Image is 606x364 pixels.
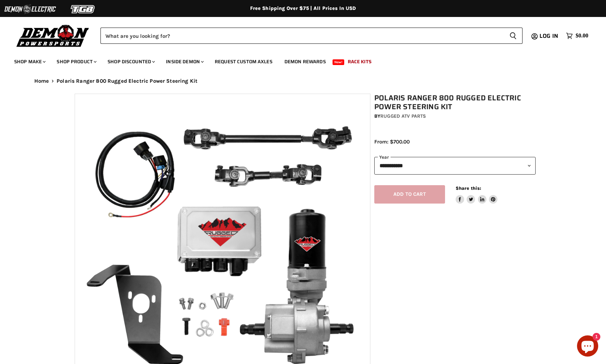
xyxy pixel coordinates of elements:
[539,31,558,40] span: Log in
[14,23,92,48] img: Demon Powersports
[380,113,426,119] a: Rugged ATV Parts
[20,5,586,12] div: Free Shipping Over $75 | All Prices In USD
[374,112,536,120] div: by
[9,52,587,69] ul: Main menu
[342,54,377,69] a: Race Kits
[279,54,331,69] a: Demon Rewards
[374,94,536,111] h1: Polaris Ranger 800 Rugged Electric Power Steering Kit
[209,54,278,69] a: Request Custom Axles
[456,186,481,191] span: Share this:
[20,78,586,84] nav: Breadcrumbs
[57,2,110,16] img: TGB Logo 2
[4,2,57,16] img: Demon Electric Logo 2
[575,335,600,358] inbox-online-store-chat: Shopify online store chat
[576,33,588,39] span: $0.00
[374,139,410,145] span: From: $700.00
[333,59,345,65] span: New!
[9,54,50,69] a: Shop Make
[34,78,49,84] a: Home
[102,54,159,69] a: Shop Discounted
[57,78,197,84] span: Polaris Ranger 800 Rugged Electric Power Steering Kit
[51,54,101,69] a: Shop Product
[100,28,504,44] input: Search
[536,33,562,39] a: Log in
[562,31,592,41] a: $0.00
[456,185,498,204] aside: Share this:
[504,28,523,44] button: Search
[161,54,208,69] a: Inside Demon
[100,28,523,44] form: Product
[374,157,536,174] select: year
